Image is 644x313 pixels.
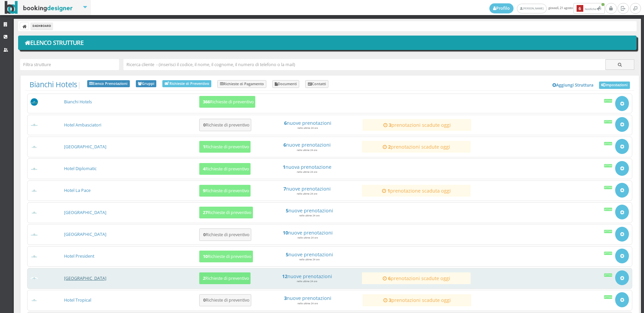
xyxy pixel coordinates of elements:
[489,3,605,14] span: giovedì, 21 agosto
[201,99,254,104] h5: Richieste di preventivo
[217,80,266,88] a: Richieste di Pagamento
[31,255,38,258] img: da2a24d07d3611ed9c9d0608f5526cb6_max100.png
[201,122,250,127] h5: Richieste di preventivo
[31,189,38,192] img: c3084f9b7d3611ed9c9d0608f5526cb6_max100.png
[64,210,106,215] a: [GEOGRAPHIC_DATA]
[298,302,318,305] small: nelle ultime 24 ore
[604,252,612,255] div: Attiva
[31,277,38,280] img: ea773b7e7d3611ed9c9d0608f5526cb6_max100.png
[199,228,251,241] button: 0Richieste di preventivo
[256,273,358,279] h4: nuove prenotazioni
[604,99,612,102] div: Attiva
[256,164,358,170] a: 1nuova prenotazione
[199,119,251,131] button: 0Richieste di preventivo
[199,251,253,262] button: 10Richieste di preventivo
[366,122,468,128] h4: prenotazioni scadute oggi
[64,122,101,128] a: Hotel Ambasciatori
[283,186,286,192] strong: 7
[258,252,361,257] h4: nuove prenotazioni
[23,37,632,49] h1: Elenco Strutture
[256,295,359,301] h4: nuove prenotazioni
[136,80,157,88] a: Gruppi
[5,1,73,14] img: BookingDesigner.com
[201,254,252,259] h5: Richieste di preventivo
[203,232,206,238] b: 0
[31,167,38,170] img: baa77dbb7d3611ed9c9d0608f5526cb6_max100.png
[20,59,119,70] input: Filtra strutture
[365,144,468,150] h4: prenotazioni scadute oggi
[365,188,468,194] h4: prenotazione scaduta oggi
[604,186,612,189] div: Attiva
[31,299,38,302] img: f1a57c167d3611ed9c9d0608f5526cb6_max100.png
[203,275,205,281] b: 2
[256,230,359,236] h4: nuove prenotazioni
[199,185,251,197] button: 9Richieste di preventivo
[201,188,249,193] h5: Richieste di preventivo
[517,4,547,13] a: [PERSON_NAME]
[31,98,38,106] img: 56a3b5230dfa11eeb8a602419b1953d8_max100.png
[31,233,38,236] img: d1a594307d3611ed9c9d0608f5526cb6_max100.png
[283,142,286,148] strong: 6
[123,59,606,70] input: Ricerca cliente - (inserisci il codice, il nome, il cognome, il numero di telefono o la mail)
[297,170,317,173] small: nelle ultime 24 ore
[64,253,94,259] a: Hotel President
[284,295,287,301] strong: 3
[365,188,468,194] a: 1prenotazione scaduta oggi
[284,120,287,126] strong: 6
[256,186,358,192] h4: nuove prenotazioni
[256,142,358,148] h4: nuove prenotazioni
[299,214,320,217] small: nelle ultime 24 ore
[203,122,206,128] b: 0
[365,144,468,150] a: 2prenotazioni scadute oggi
[258,252,361,257] a: 5nuove prenotazioni
[64,99,92,105] a: Bianchi Hotels
[201,232,250,237] h5: Richieste di preventivo
[549,80,597,90] a: Aggiungi Struttura
[577,5,583,12] b: 6
[256,142,358,148] a: 6nuove prenotazioni
[389,122,391,128] strong: 3
[201,166,249,171] h5: Richieste di preventivo
[297,192,317,195] small: nelle ultime 24 ore
[201,298,250,303] h5: Richieste di preventivo
[489,3,514,13] a: Profilo
[286,251,288,258] strong: 5
[299,258,320,261] small: nelle ultime 24 ore
[256,120,359,126] h4: nuove prenotazioni
[203,166,205,172] b: 4
[365,275,468,281] h4: prenotazioni scadute oggi
[199,294,251,307] button: 0Richieste di preventivo
[599,82,630,89] a: Impostazioni
[87,80,130,88] a: Elenco Prenotazioni
[64,166,97,171] a: Hotel Diplomatic
[256,295,359,301] a: 3nuove prenotazioni
[366,297,468,303] a: 3prenotazioni scadute oggi
[201,276,249,281] h5: Richieste di preventivo
[286,207,288,214] strong: 5
[31,22,53,30] li: Dashboard
[604,164,612,167] div: Attiva
[298,126,318,129] small: nelle ultime 24 ore
[256,120,359,126] a: 6nuove prenotazioni
[201,210,252,215] h5: Richieste di preventivo
[203,297,206,303] b: 0
[297,280,317,283] small: nelle ultime 24 ore
[256,273,358,279] a: 12nuove prenotazioni
[256,230,359,236] a: 10nuove prenotazioni
[64,297,91,303] a: Hotel Tropical
[203,188,205,194] b: 9
[201,144,249,149] h5: Richieste di preventivo
[256,164,358,170] h4: nuova prenotazione
[604,273,612,277] div: Attiva
[31,123,38,126] img: a22403af7d3611ed9c9d0608f5526cb6_max100.png
[574,3,605,14] button: 6Notifiche
[604,295,612,299] div: Attiva
[31,211,38,214] img: c99f326e7d3611ed9c9d0608f5526cb6_max100.png
[64,275,106,281] a: [GEOGRAPHIC_DATA]
[604,142,612,145] div: Attiva
[199,141,251,153] button: 1Richieste di preventivo
[64,144,106,150] a: [GEOGRAPHIC_DATA]
[604,230,612,233] div: Attiva
[305,80,328,88] a: Contatti
[388,144,391,150] strong: 2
